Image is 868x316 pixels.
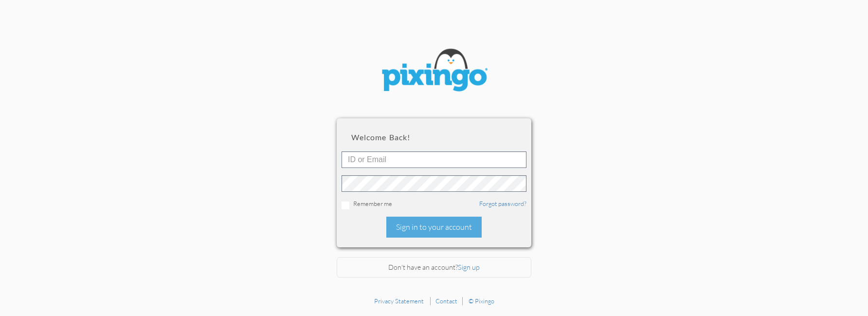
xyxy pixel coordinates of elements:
[351,133,517,142] h2: Welcome back!
[342,199,526,209] div: Remember me
[376,44,492,99] img: pixingo logo
[386,217,482,238] div: Sign in to your account
[458,263,480,271] a: Sign up
[435,297,457,305] a: Contact
[374,297,424,305] a: Privacy Statement
[469,297,494,305] a: © Pixingo
[342,151,526,168] input: ID or Email
[479,200,526,207] a: Forgot password?
[337,257,531,278] div: Don't have an account?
